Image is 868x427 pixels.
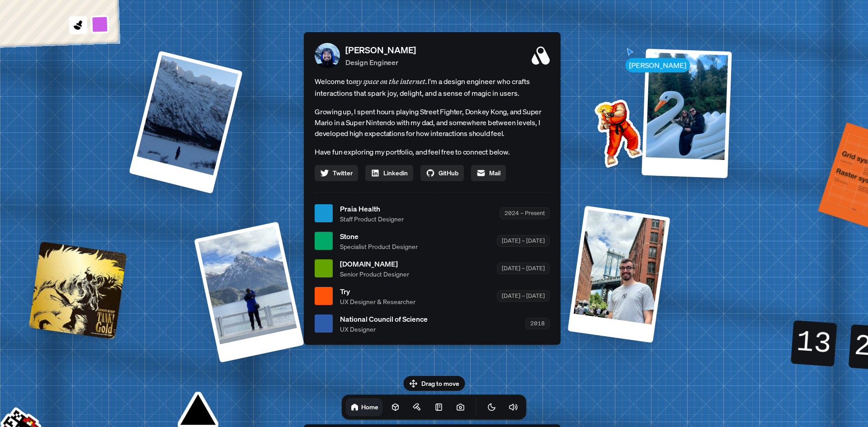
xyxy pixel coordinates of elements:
div: 2018 [525,318,550,329]
button: Toggle Audio [505,398,523,416]
span: Try [340,286,415,297]
span: National Council of Science [340,314,428,324]
p: Growing up, I spent hours playing Street Fighter, Donkey Kong, and Super Mario in a Super Nintend... [315,106,550,139]
img: Profile example [571,86,662,177]
span: Senior Product Designer [340,269,409,279]
em: my space on the internet. [353,77,428,86]
div: [DATE] – [DATE] [497,290,550,301]
div: [DATE] – [DATE] [497,263,550,274]
p: Have fun exploring my portfolio, and feel free to connect below. [315,146,550,158]
span: Specialist Product Designer [340,242,418,251]
span: GitHub [439,168,458,178]
span: Stone [340,231,418,242]
span: Welcome to I'm a design engineer who crafts interactions that spark joy, delight, and a sense of ... [315,75,550,99]
div: 2024 – Present [500,207,550,219]
span: UX Designer [340,324,428,334]
p: [PERSON_NAME] [345,43,416,57]
p: Design Engineer [345,57,416,68]
span: Staff Product Designer [340,214,404,224]
a: Home [346,398,383,416]
a: Linkedin [365,165,413,181]
a: Twitter [315,165,358,181]
span: Praia Health [340,203,404,214]
a: GitHub [420,165,464,181]
span: Twitter [333,168,353,178]
button: Toggle Theme [483,398,501,416]
a: Mail [471,165,506,181]
span: [DOMAIN_NAME] [340,258,409,269]
img: Profile Picture [315,43,340,68]
h1: Home [361,403,378,411]
span: UX Designer & Researcher [340,297,415,306]
div: [DATE] – [DATE] [497,235,550,246]
span: Mail [489,168,500,178]
span: Linkedin [383,168,408,178]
